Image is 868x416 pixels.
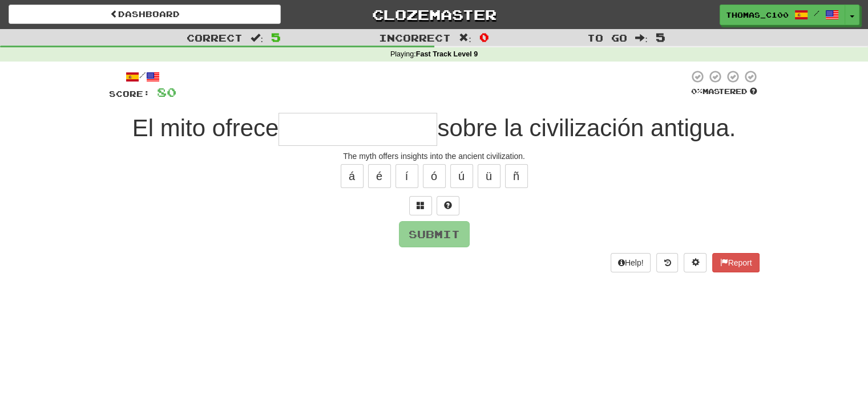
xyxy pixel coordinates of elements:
span: Correct [187,32,243,43]
button: Switch sentence to multiple choice alt+p [409,196,432,215]
div: / [109,70,176,84]
div: Mastered [689,87,760,97]
span: thomas_c100 [726,10,789,20]
span: : [251,33,263,43]
button: é [368,164,391,188]
a: thomas_c100 / [720,5,845,25]
button: Single letter hint - you only get 1 per sentence and score half the points! alt+h [437,196,459,215]
div: The myth offers insights into the ancient civilization. [109,150,760,162]
button: Round history (alt+y) [656,253,678,272]
span: Incorrect [379,32,451,43]
span: sobre la civilización antigua. [437,115,736,141]
button: í [395,164,418,188]
button: á [341,164,364,188]
span: 0 [479,30,489,44]
span: / [814,9,819,17]
a: Dashboard [9,5,281,24]
strong: Fast Track Level 9 [416,50,478,58]
span: 80 [157,85,176,99]
button: Submit [399,221,470,247]
button: ü [478,164,500,188]
span: : [459,33,471,43]
button: Report [712,253,759,272]
button: ñ [505,164,528,188]
button: ú [450,164,473,188]
a: Clozemaster [298,5,570,25]
span: Score: [109,89,150,99]
span: To go [587,32,627,43]
button: Help! [611,253,651,272]
span: 5 [271,30,281,44]
button: ó [423,164,446,188]
span: El mito ofrece [132,115,279,141]
span: : [635,33,648,43]
span: 0 % [691,87,703,96]
span: 5 [656,30,665,44]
